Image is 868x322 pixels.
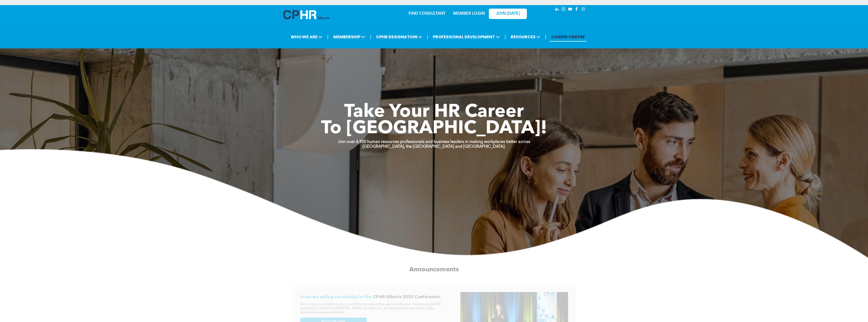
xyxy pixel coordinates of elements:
li: | [505,32,506,42]
a: CAREER CENTRE [550,32,586,42]
strong: Join over 6,900 human resources professionals and business leaders in making workplaces better ac... [338,140,530,144]
span: RESOURCES [509,32,542,42]
a: JOIN [DATE] [489,9,527,19]
strong: [GEOGRAPHIC_DATA], the [GEOGRAPHIC_DATA] and [GEOGRAPHIC_DATA]. [363,145,506,149]
span: CPHR DESIGNATION [375,32,424,42]
a: instagram [561,6,566,13]
a: Social network [581,6,586,13]
span: To [GEOGRAPHIC_DATA]! [321,120,547,138]
span: MEMBERSHIP [332,32,367,42]
img: A blue and white logo for cp alberta [283,10,329,19]
li: | [545,32,546,42]
span: CPHR Alberta 2025 Conference! [373,295,440,299]
a: facebook [574,6,580,13]
span: Seats are selling out quickly for the [300,295,372,299]
span: Announcements [409,266,459,273]
span: JOIN [DATE] [496,11,520,16]
a: MEMBER LOGIN [453,12,485,16]
span: PROFESSIONAL DEVELOPMENT [431,32,501,42]
a: FIND CONSULTANT [409,12,446,16]
li: | [370,32,371,42]
span: WHO WE ARE [289,32,324,42]
a: youtube [567,6,573,13]
span: Don't miss your chance to join your HR community at this year's conference, happening [DATE] and ... [300,303,441,314]
a: linkedin [554,6,560,13]
span: Take Your HR Career [344,103,524,121]
li: | [427,32,428,42]
li: | [327,32,328,42]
